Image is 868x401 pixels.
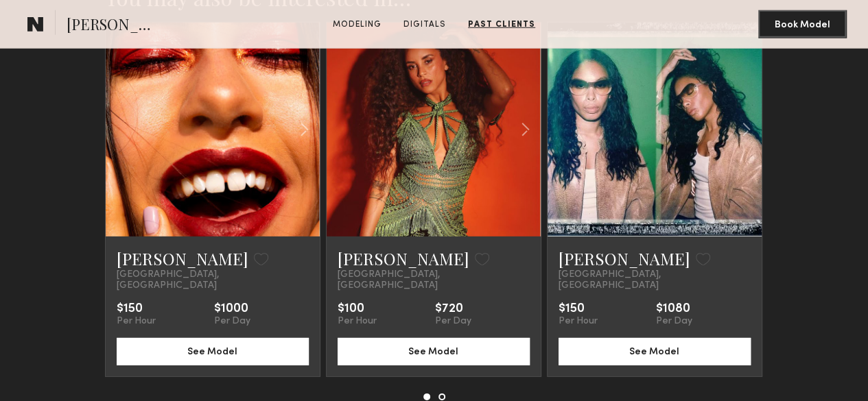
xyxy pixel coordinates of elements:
div: Per Hour [338,316,377,327]
a: Modeling [327,19,387,31]
a: See Model [117,345,309,356]
span: [GEOGRAPHIC_DATA], [GEOGRAPHIC_DATA] [338,269,530,291]
div: Per Day [214,316,250,327]
a: [PERSON_NAME] [338,247,469,269]
div: Per Day [435,316,471,327]
div: $1000 [214,302,250,316]
div: $100 [338,302,377,316]
a: Digitals [398,19,451,31]
div: Per Day [656,316,692,327]
span: [PERSON_NAME] [67,14,162,38]
div: $150 [559,302,598,316]
span: [GEOGRAPHIC_DATA], [GEOGRAPHIC_DATA] [559,269,751,291]
div: $1080 [656,302,692,316]
div: $720 [435,302,471,316]
a: [PERSON_NAME] [117,247,248,269]
span: [GEOGRAPHIC_DATA], [GEOGRAPHIC_DATA] [117,269,309,291]
button: See Model [559,338,751,365]
div: Per Hour [559,316,598,327]
button: See Model [338,338,530,365]
div: Per Hour [117,316,156,327]
a: See Model [559,345,751,356]
a: [PERSON_NAME] [559,247,690,269]
div: $150 [117,302,156,316]
button: Book Model [758,10,846,38]
a: See Model [338,345,530,356]
a: Past Clients [462,19,541,31]
a: Book Model [758,18,846,29]
button: See Model [117,338,309,365]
